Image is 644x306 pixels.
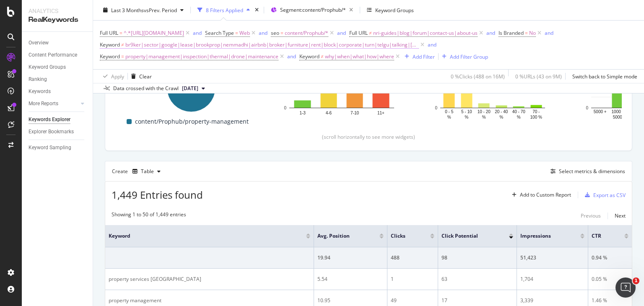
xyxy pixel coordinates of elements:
span: br9ker|sector|google|lease|brookprop|nemmadhi|airbnb|broker|furniture|rent|block|corporate|turn|t... [125,39,419,51]
div: property services [GEOGRAPHIC_DATA] [109,275,310,283]
div: Next [615,212,626,219]
div: 0 % Clicks ( 488 on 16M ) [451,73,505,80]
div: 1 [391,275,434,283]
div: 19.94 [317,254,384,262]
div: Keywords [29,87,51,96]
button: Last 3 MonthsvsPrev. Period [100,3,187,17]
text: % [447,115,451,119]
span: ≠ [321,53,324,60]
span: Is Branded [499,29,524,36]
span: Avg. Position [317,232,367,240]
div: (scroll horizontally to see more widgets) [115,133,622,140]
button: 8 Filters Applied [194,3,253,17]
button: and [428,41,436,49]
button: Add to Custom Report [509,188,571,202]
div: Apply [111,73,124,80]
div: 17 [441,297,514,304]
span: Keyword [109,232,293,240]
div: Showing 1 to 50 of 1,449 entries [112,211,186,221]
span: Impressions [520,232,568,240]
span: 1,449 Entries found [112,188,203,202]
div: and [259,29,267,36]
button: Previous [581,211,601,221]
button: Add Filter Group [439,52,488,62]
span: seo [271,29,279,36]
text: 5000 [613,115,623,119]
div: 1.46 % [592,297,628,304]
button: and [287,52,296,60]
span: Search Type [205,29,234,36]
span: CTR [592,232,612,240]
div: and [428,41,436,48]
text: 5 - 10 [461,109,472,114]
div: Previous [581,212,601,219]
div: 1,704 [520,275,584,283]
button: Segment:content/Prophub/* [267,3,356,17]
div: Content Performance [29,51,77,60]
button: Keyword Groups [364,3,417,17]
span: ≠ [369,29,372,36]
span: content/Prophub/property-management [135,117,249,127]
div: More Reports [29,99,58,108]
a: Overview [29,39,87,47]
button: and [337,29,346,37]
text: 70 - [532,109,540,114]
text: 1000 - [612,109,623,114]
span: Full URL [100,29,118,36]
button: and [193,29,202,37]
div: Clear [139,73,152,80]
button: Next [615,211,626,221]
div: 488 [391,254,434,262]
button: [DATE] [179,83,208,93]
text: 0 - 5 [445,109,453,114]
text: 11+ [377,111,384,115]
span: content/Prophub/* [285,27,328,39]
a: Keywords Explorer [29,115,87,124]
div: Create [112,165,164,178]
text: % [482,115,486,119]
text: 0 [435,106,437,110]
a: More Reports [29,99,78,108]
span: vs Prev. Period [144,6,177,13]
text: 20 - 40 [495,109,508,114]
button: Add Filter [401,52,435,62]
div: Analytics [29,7,86,15]
text: % [517,115,521,119]
div: 0.05 % [592,275,628,283]
div: times [253,6,260,14]
span: Web [239,27,250,39]
button: and [545,29,553,37]
div: Keyword Groups [29,63,66,72]
div: and [545,29,553,36]
iframe: Intercom live chat [615,277,636,298]
div: Select metrics & dimensions [559,168,625,175]
div: 63 [441,275,514,283]
span: Keyword [299,53,319,60]
div: Add to Custom Report [520,192,571,197]
div: RealKeywords [29,15,86,25]
text: % [499,115,503,119]
span: Keyword [100,53,120,60]
text: 7-10 [351,111,359,115]
text: 10 - 20 [478,109,491,114]
a: Ranking [29,75,87,84]
span: = [525,29,528,36]
div: 0.94 % [592,254,628,262]
div: Overview [29,39,49,47]
span: ≠ [121,41,124,48]
button: and [486,29,495,37]
span: Last 3 Months [111,6,144,13]
span: Clicks [391,232,417,240]
text: 5000 + [594,109,607,114]
div: Keyword Sampling [29,143,71,152]
div: 51,423 [520,254,584,262]
button: Apply [100,70,124,83]
div: Export as CSV [593,192,626,199]
div: Switch back to Simple mode [572,73,637,80]
span: Full URL [349,29,368,36]
span: No [529,27,536,39]
text: 0 [586,106,588,110]
text: 0 [284,106,286,110]
div: 98 [441,254,514,262]
span: 1 [633,277,639,284]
